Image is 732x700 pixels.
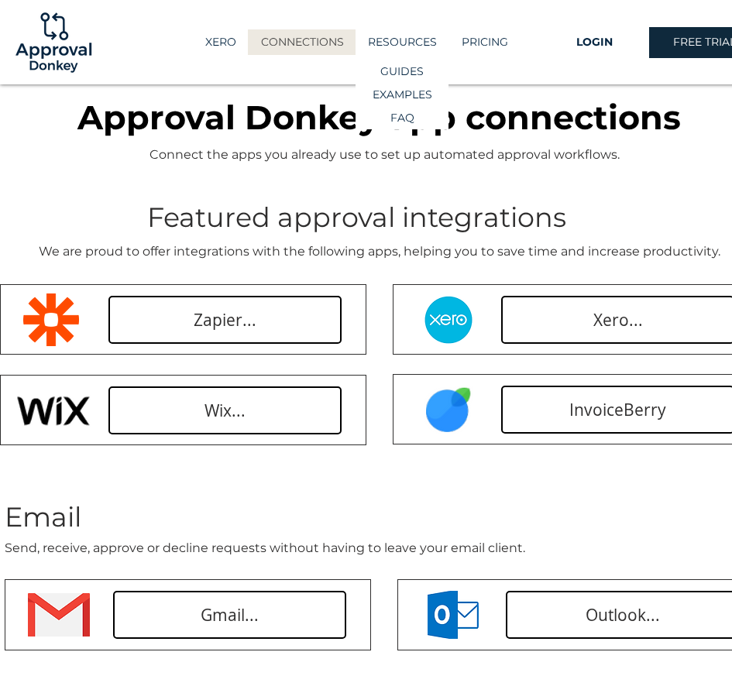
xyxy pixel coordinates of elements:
[569,399,666,421] span: InvoiceBerry
[39,244,720,259] span: We are proud to offer integrations with the following apps, helping you to save time and increase...
[108,386,342,434] a: Wix...
[356,106,448,129] a: FAQ
[356,29,448,55] div: RESOURCES
[149,147,620,162] span: Connect the apps you already use to set up automated approval workflows.
[12,1,95,84] img: Logo-01.png
[193,29,248,55] a: XERO
[367,84,438,106] p: EXAMPLES
[108,296,342,344] a: Zapier...
[198,29,244,55] p: XERO
[204,400,246,422] span: Wix...
[385,107,420,129] p: FAQ
[248,29,356,55] a: CONNECTIONS
[356,83,448,106] a: EXAMPLES
[423,296,474,344] img: Xero Circle.png
[576,35,613,50] span: LOGIN
[375,60,429,83] p: GUIDES
[194,309,256,331] span: Zapier...
[454,29,516,55] p: PRICING
[593,309,643,331] span: Xero...
[23,293,79,346] img: zapier-logomark.png
[5,540,525,555] span: Send, receive, approve or decline requests without having to leave your email client.
[356,60,448,83] a: GUIDES
[539,27,649,58] a: LOGIN
[586,604,660,626] span: Outlook...
[423,386,474,434] img: InvoiceBerry.PNG
[253,29,352,55] p: CONNECTIONS
[113,591,346,639] a: Gmail...
[174,29,539,55] nav: Site
[360,29,445,55] p: RESOURCES
[77,97,681,138] span: Approval Donkey app connections
[5,500,81,534] span: Email
[9,386,92,434] img: Wix Logo.PNG
[428,591,479,639] img: Outlook.png
[201,604,259,626] span: Gmail...
[448,29,520,55] a: PRICING
[147,201,566,234] span: Featured approval integrations
[28,593,90,637] img: Gmail.png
